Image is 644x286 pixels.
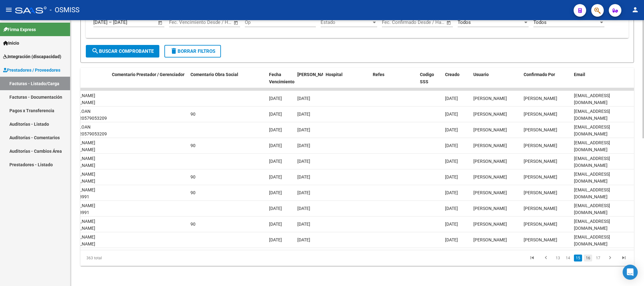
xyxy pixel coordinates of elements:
[188,68,267,96] datatable-header-cell: Comentario Obra Social
[297,174,310,179] span: [DATE]
[574,93,610,105] span: [EMAIL_ADDRESS][DOMAIN_NAME]
[574,109,610,121] span: [EMAIL_ADDRESS][DOMAIN_NAME]
[190,72,238,77] span: Comentario Obra Social
[190,112,195,117] span: 90
[445,159,458,164] span: [DATE]
[521,68,571,96] datatable-header-cell: Confirmado Por
[473,112,507,117] span: [PERSON_NAME]
[574,187,610,200] span: [EMAIL_ADDRESS][DOMAIN_NAME]
[113,19,144,25] input: Fecha fin
[269,112,282,117] span: [DATE]
[445,237,458,242] span: [DATE]
[382,19,407,25] input: Fecha inicio
[59,68,109,96] datatable-header-cell: Afiliado
[93,19,107,25] input: Fecha inicio
[420,72,434,84] span: Codigo SSS
[297,96,310,101] span: [DATE]
[200,19,231,25] input: Fecha fin
[574,72,585,77] span: Email
[473,127,507,132] span: [PERSON_NAME]
[170,47,178,55] mat-icon: delete
[524,72,555,77] span: Confirmado Por
[62,92,107,113] div: [PERSON_NAME] [PERSON_NAME] 20567866808
[540,255,552,261] a: go to previous page
[445,143,458,148] span: [DATE]
[109,68,188,96] datatable-header-cell: Comentario Prestador / Gerenciador
[157,19,164,26] button: Open calendar
[62,186,107,201] div: [PERSON_NAME] 27520398991
[524,190,557,195] span: [PERSON_NAME]
[564,255,572,261] a: 14
[593,253,603,263] li: page 17
[443,68,471,96] datatable-header-cell: Creado
[524,222,557,227] span: [PERSON_NAME]
[3,40,19,47] span: Inicio
[5,6,13,14] mat-icon: menu
[62,234,107,255] div: [PERSON_NAME] [PERSON_NAME] 20548087628
[563,253,573,263] li: page 14
[594,255,602,261] a: 17
[269,174,282,179] span: [DATE]
[524,159,557,164] span: [PERSON_NAME]
[445,96,458,101] span: [DATE]
[473,174,507,179] span: [PERSON_NAME]
[297,127,310,132] span: [DATE]
[618,255,630,261] a: go to last page
[62,202,107,217] div: [PERSON_NAME] 27520398991
[297,237,310,242] span: [DATE]
[50,3,80,17] span: - OSMISS
[170,48,215,54] span: Borrar Filtros
[233,19,240,26] button: Open calendar
[571,68,634,96] datatable-header-cell: Email
[295,68,323,96] datatable-header-cell: Fecha Confimado
[297,206,310,211] span: [DATE]
[574,219,610,231] span: [EMAIL_ADDRESS][DOMAIN_NAME]
[269,143,282,148] span: [DATE]
[91,48,154,54] span: Buscar Comprobante
[524,206,557,211] span: [PERSON_NAME]
[574,172,610,184] span: [EMAIL_ADDRESS][DOMAIN_NAME]
[574,140,610,152] span: [EMAIL_ADDRESS][DOMAIN_NAME]
[445,127,458,132] span: [DATE]
[574,234,610,247] span: [EMAIL_ADDRESS][DOMAIN_NAME]
[86,45,159,58] button: Buscar Comprobante
[574,156,610,168] span: [EMAIL_ADDRESS][DOMAIN_NAME]
[471,68,521,96] datatable-header-cell: Usuario
[297,222,310,227] span: [DATE]
[62,218,107,239] div: [PERSON_NAME] [PERSON_NAME] 27580569973
[373,72,384,77] span: Refes
[297,159,310,164] span: [DATE]
[269,190,282,195] span: [DATE]
[269,159,282,164] span: [DATE]
[574,124,610,137] span: [EMAIL_ADDRESS][DOMAIN_NAME]
[524,143,557,148] span: [PERSON_NAME]
[445,190,458,195] span: [DATE]
[524,96,557,101] span: [PERSON_NAME]
[524,112,557,117] span: [PERSON_NAME]
[269,237,282,242] span: [DATE]
[62,171,107,192] div: [PERSON_NAME] [PERSON_NAME] 20571802717
[190,222,195,227] span: 90
[62,108,107,122] div: SOTELO LOAN TIZIANO 20579053209
[473,206,507,211] span: [PERSON_NAME]
[583,253,593,263] li: page 16
[445,19,453,26] button: Open calendar
[473,159,507,164] span: [PERSON_NAME]
[190,190,195,195] span: 90
[524,127,557,132] span: [PERSON_NAME]
[473,190,507,195] span: [PERSON_NAME]
[553,253,563,263] li: page 13
[584,255,592,261] a: 16
[631,6,639,14] mat-icon: person
[473,96,507,101] span: [PERSON_NAME]
[574,255,582,261] a: 15
[445,72,460,77] span: Creado
[473,72,489,77] span: Usuario
[533,19,547,25] span: Todos
[297,112,310,117] span: [DATE]
[3,53,61,60] span: Integración (discapacidad)
[62,155,107,176] div: [PERSON_NAME] [PERSON_NAME] 20549634398
[458,19,471,25] span: Todos
[554,255,562,261] a: 13
[297,190,310,195] span: [DATE]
